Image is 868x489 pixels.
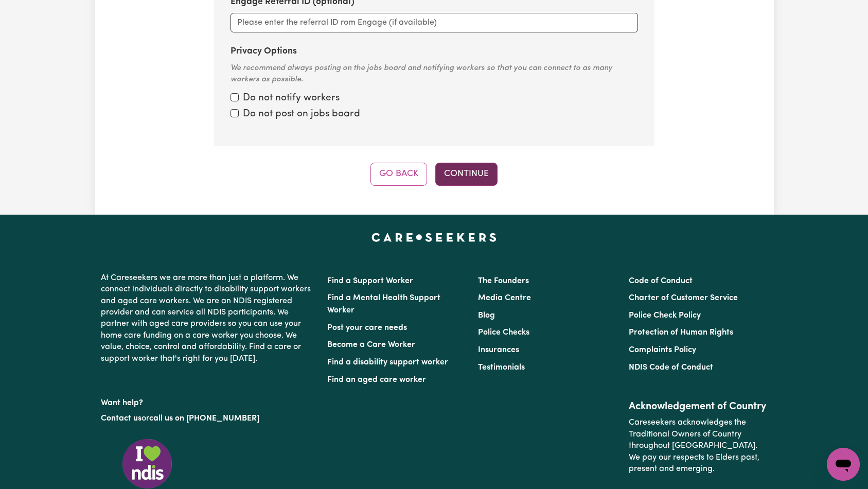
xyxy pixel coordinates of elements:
a: Testimonials [478,363,525,372]
p: Careseekers acknowledges the Traditional Owners of Country throughout [GEOGRAPHIC_DATA]. We pay o... [629,413,767,479]
a: Post your care needs [327,324,407,332]
a: Complaints Policy [629,346,696,354]
a: Charter of Customer Service [629,294,738,302]
a: Police Checks [478,328,529,337]
iframe: Button to launch messaging window [827,448,860,481]
a: Find a Mental Health Support Worker [327,294,440,315]
button: Continue [435,163,498,185]
a: Insurances [478,346,519,354]
a: Blog [478,311,495,320]
a: Contact us [101,414,141,423]
a: Code of Conduct [629,277,693,285]
input: Please enter the referral ID rom Engage (if available) [231,13,638,32]
button: Go Back [370,163,427,185]
a: Find a Support Worker [327,277,413,285]
a: Find a disability support worker [327,358,448,366]
a: call us on [PHONE_NUMBER] [149,414,259,423]
p: Want help? [101,393,315,409]
p: or [101,409,315,428]
a: Media Centre [478,294,531,302]
a: Find an aged care worker [327,376,426,384]
h2: Acknowledgement of Country [629,400,767,413]
label: Do not post on jobs board [243,107,360,122]
a: NDIS Code of Conduct [629,363,713,372]
div: We recommend always posting on the jobs board and notifying workers so that you can connect to as... [231,63,638,86]
label: Do not notify workers [243,91,340,106]
a: Become a Care Worker [327,341,415,349]
p: At Careseekers we are more than just a platform. We connect individuals directly to disability su... [101,268,315,369]
a: Careseekers home page [371,233,497,241]
a: Police Check Policy [629,311,701,320]
label: Privacy Options [231,45,297,58]
a: Protection of Human Rights [629,328,733,337]
a: The Founders [478,277,529,285]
